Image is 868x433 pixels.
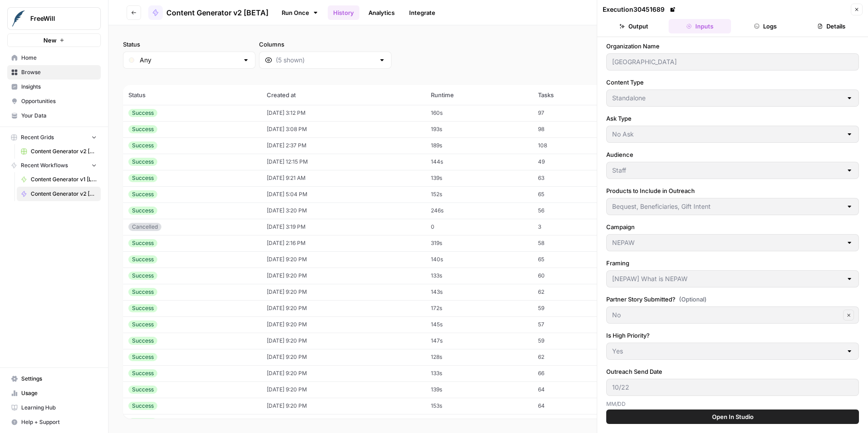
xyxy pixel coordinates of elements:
div: Success [128,141,157,150]
label: Partner Story Submitted? [606,295,859,304]
span: Content Generator v2 [BETA] [166,7,269,18]
div: Execution 30451689 [603,5,677,14]
input: (5 shown) [276,56,375,65]
div: Success [128,109,157,117]
td: 3 [533,219,617,235]
input: [NEPAW] What is NEPAW [612,274,842,283]
td: 97 [533,105,617,121]
div: Success [128,386,157,394]
a: Home [7,51,101,65]
input: No [612,311,840,320]
label: Campaign [606,222,859,231]
button: Open In Studio [606,409,859,424]
button: Output [603,19,665,33]
a: Content Generator v1 [LIVE] [17,172,101,187]
p: MM/DD [606,400,859,409]
span: Home [21,54,97,62]
td: 159s [425,414,533,430]
span: New [43,36,57,45]
div: Success [128,125,157,133]
td: 139s [425,170,533,186]
span: Insights [21,83,97,91]
button: Workspace: FreeWill [7,7,101,30]
div: Success [128,337,157,345]
td: [DATE] 2:37 PM [261,137,425,154]
td: 139s [425,381,533,398]
td: [DATE] 9:20 PM [261,381,425,398]
td: 66 [533,365,617,381]
th: Status [123,85,261,105]
button: Recent Grids [7,131,101,144]
button: Inputs [669,19,731,33]
div: Success [128,353,157,361]
td: [DATE] 9:20 PM [261,333,425,349]
td: [DATE] 9:20 PM [261,284,425,300]
div: Success [128,255,157,264]
td: 133s [425,365,533,381]
input: No Ask [612,130,842,139]
td: 143s [425,284,533,300]
td: 133s [425,268,533,284]
td: 145s [425,316,533,333]
span: FreeWill [30,14,85,23]
td: 59 [533,300,617,316]
th: Tasks [533,85,617,105]
div: Success [128,207,157,215]
td: [DATE] 12:15 PM [261,154,425,170]
th: Runtime [425,85,533,105]
span: Usage [21,389,97,397]
a: Integrate [404,5,441,20]
a: Content Generator v2 [DRAFT] Test [17,144,101,159]
button: Help + Support [7,415,101,429]
td: 128s [425,349,533,365]
img: FreeWill Logo [10,10,27,27]
label: Is High Priority? [606,331,859,340]
input: Yes [612,347,842,356]
button: Recent Workflows [7,159,101,172]
span: Content Generator v2 [DRAFT] Test [31,147,97,155]
span: Recent Grids [21,133,54,141]
a: Settings [7,372,101,386]
label: Organization Name [606,42,859,51]
input: Staff [612,166,842,175]
td: 59 [533,333,617,349]
td: 246s [425,202,533,219]
td: 65 [533,186,617,202]
label: Columns [259,40,392,49]
a: History [328,5,359,20]
label: Ask Type [606,114,859,123]
td: 58 [533,235,617,251]
input: Standalone [612,94,842,103]
td: [DATE] 9:20 PM [261,300,425,316]
td: [DATE] 3:20 PM [261,202,425,219]
td: 160s [425,105,533,121]
td: 193s [425,121,533,137]
label: Outreach Send Date [606,367,859,376]
td: 0 [425,219,533,235]
td: [DATE] 9:20 PM [261,268,425,284]
td: 63 [533,170,617,186]
td: 140s [425,251,533,268]
a: Insights [7,80,101,94]
div: Success [128,190,157,198]
td: 319s [425,235,533,251]
div: Success [128,288,157,296]
span: Recent Workflows [21,161,68,169]
div: Success [128,158,157,166]
div: Success [128,304,157,312]
td: 65 [533,251,617,268]
label: Audience [606,150,859,159]
a: Analytics [363,5,400,20]
td: 62 [533,284,617,300]
td: 60 [533,268,617,284]
td: 189s [425,137,533,154]
div: Cancelled [128,223,161,231]
button: Logs [735,19,797,33]
a: Opportunities [7,94,101,108]
td: [DATE] 3:12 PM [261,105,425,121]
a: Usage [7,386,101,400]
span: Content Generator v2 [BETA] [31,190,97,198]
a: Browse [7,65,101,80]
label: Content Type [606,78,859,87]
td: [DATE] 9:20 PM [261,316,425,333]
